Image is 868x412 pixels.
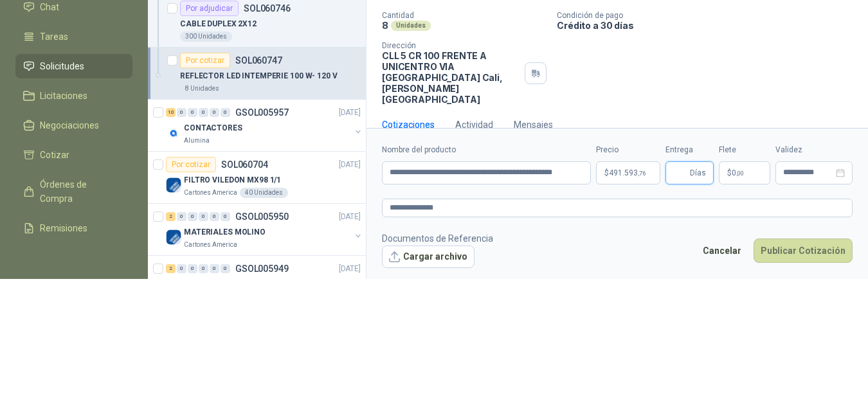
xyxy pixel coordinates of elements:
div: Unidades [391,21,431,31]
p: $ 0,00 [719,161,770,184]
span: Negociaciones [40,118,99,132]
p: [DATE] [339,263,361,275]
span: ,00 [736,170,744,177]
div: Por cotizar [180,53,230,68]
a: Tareas [15,24,132,49]
div: 0 [188,264,197,273]
div: 0 [221,264,230,273]
span: ,76 [638,170,646,177]
p: CONTACTORES [184,122,242,134]
p: GSOL005957 [235,108,289,117]
a: Licitaciones [15,84,132,108]
div: 0 [177,108,186,117]
div: 0 [210,212,219,221]
p: GSOL005949 [235,264,289,273]
span: 491.593 [609,169,646,177]
div: 0 [177,212,186,221]
a: Por cotizarSOL060747REFLECTOR LED INTEMPERIE 100 W- 120 V8 Unidades [148,48,366,100]
p: MRP [PERSON_NAME] [184,278,265,291]
p: Crédito a 30 días [557,20,863,31]
button: Cancelar [696,238,748,263]
a: Cotizar [15,143,132,167]
p: SOL060746 [244,4,291,13]
label: Nombre del producto [382,144,591,156]
span: Remisiones [40,221,87,235]
p: Documentos de Referencia [382,231,493,246]
div: Actividad [455,118,493,132]
div: Mensajes [514,118,553,132]
button: Publicar Cotización [754,238,853,263]
p: [DATE] [339,107,361,119]
p: REFLECTOR LED INTEMPERIE 100 W- 120 V [180,70,338,82]
div: 0 [221,108,230,117]
label: Precio [596,144,660,156]
p: Cantidad [382,11,547,20]
div: 0 [210,264,219,273]
p: Dirección [382,41,520,50]
div: 0 [188,108,197,117]
img: Company Logo [166,125,181,141]
div: 2 [166,264,176,273]
p: CLL 5 CR 100 FRENTE A UNICENTRO VIA [GEOGRAPHIC_DATA] Cali , [PERSON_NAME][GEOGRAPHIC_DATA] [382,50,520,105]
span: Cotizar [40,148,69,162]
img: Company Logo [166,229,181,245]
p: [DATE] [339,159,361,171]
p: Cartones America [184,240,237,250]
div: Por cotizar [166,157,216,172]
label: Flete [719,144,770,156]
a: Remisiones [15,216,132,240]
button: Cargar archivo [382,246,475,269]
span: $ [727,169,732,177]
div: 0 [199,212,208,221]
div: 8 Unidades [180,84,224,94]
span: 0 [732,169,744,177]
label: Entrega [665,144,714,156]
div: 0 [199,264,208,273]
span: Licitaciones [40,89,87,103]
a: Órdenes de Compra [15,172,132,211]
p: Alumina [184,136,210,146]
div: 0 [221,212,230,221]
p: GSOL005950 [235,212,289,221]
img: Company Logo [166,177,181,193]
div: 300 Unidades [180,31,232,42]
p: FILTRO VILEDON MX98 1/1 [184,174,281,186]
a: Configuración [15,246,132,270]
span: Órdenes de Compra [40,177,120,206]
a: 2 0 0 0 0 0 GSOL005949[DATE] MRP [PERSON_NAME] [166,261,363,302]
label: Validez [775,144,853,156]
p: SOL060704 [221,160,268,169]
div: Por adjudicar [180,1,239,16]
div: 0 [188,212,197,221]
span: Días [690,162,706,184]
p: [DATE] [339,211,361,223]
p: CABLE DUPLEX 2X12 [180,18,257,30]
div: 0 [177,264,186,273]
a: Solicitudes [15,54,132,78]
a: Negociaciones [15,113,132,138]
a: Por cotizarSOL060704[DATE] Company LogoFILTRO VILEDON MX98 1/1Cartones America40 Unidades [148,152,366,204]
p: SOL060747 [235,56,282,65]
div: Cotizaciones [382,118,435,132]
div: 2 [166,212,176,221]
span: Tareas [40,30,68,44]
span: Solicitudes [40,59,84,73]
p: $491.593,76 [596,161,660,184]
div: 0 [199,108,208,117]
p: Cartones America [184,188,237,198]
p: MATERIALES MOLINO [184,226,266,238]
div: 0 [210,108,219,117]
p: Condición de pago [557,11,863,20]
a: 2 0 0 0 0 0 GSOL005950[DATE] Company LogoMATERIALES MOLINOCartones America [166,209,363,250]
div: 40 Unidades [240,188,288,198]
div: 10 [166,108,176,117]
p: 8 [382,20,388,31]
a: 10 0 0 0 0 0 GSOL005957[DATE] Company LogoCONTACTORESAlumina [166,105,363,146]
